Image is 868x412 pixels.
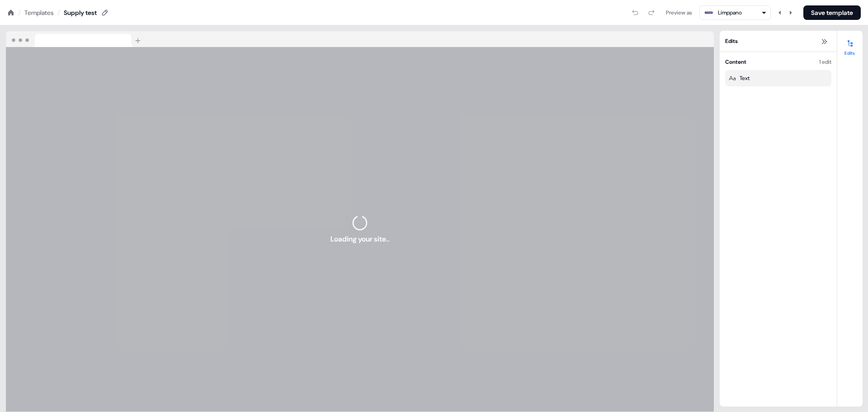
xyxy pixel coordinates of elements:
button: Edits [837,36,863,56]
img: Browser topbar [6,31,145,47]
div: / [18,8,21,18]
span: Edits [725,37,738,46]
div: / [57,8,60,18]
div: Content [725,57,746,66]
div: Supply test [64,8,97,17]
a: Templates [24,8,54,17]
div: Text [740,74,750,83]
div: Limppano [718,8,742,17]
button: Save template [803,5,861,20]
span: Loading your site.. [330,234,390,245]
button: Limppano [699,5,771,20]
div: 1 edit [819,57,831,66]
div: Preview as [666,8,692,17]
